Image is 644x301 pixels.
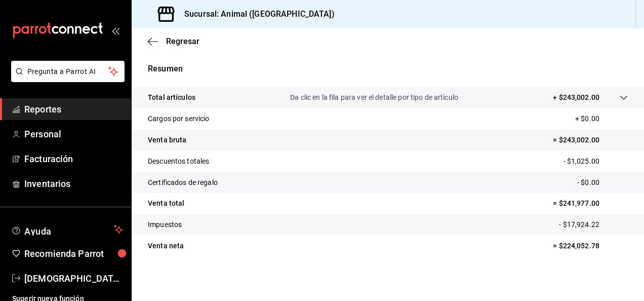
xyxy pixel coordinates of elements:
p: = $241,977.00 [553,198,628,209]
span: Regresar [166,36,199,46]
button: Pregunta a Parrot AI [11,61,125,82]
p: Venta total [148,198,184,209]
p: Descuentos totales [148,156,209,167]
p: + $243,002.00 [553,92,599,103]
p: = $243,002.00 [553,135,628,145]
span: Recomienda Parrot [24,247,123,260]
span: Pregunta a Parrot AI [27,66,109,77]
button: open_drawer_menu [111,26,119,34]
a: Pregunta a Parrot AI [7,73,125,84]
span: Reportes [24,102,123,116]
p: + $0.00 [575,114,628,124]
p: Venta neta [148,241,184,251]
button: Regresar [148,36,199,46]
p: Total artículos [148,92,195,103]
p: Da clic en la fila para ver el detalle por tipo de artículo [290,92,458,103]
p: Certificados de regalo [148,177,218,188]
p: Venta bruta [148,135,186,145]
p: - $0.00 [577,177,628,188]
span: [DEMOGRAPHIC_DATA][PERSON_NAME] [24,272,123,285]
p: = $224,052.78 [553,241,628,251]
span: Facturación [24,152,123,166]
p: Resumen [148,63,628,75]
span: Inventarios [24,177,123,191]
p: Impuestos [148,219,182,230]
p: - $1,025.00 [563,156,628,167]
p: - $17,924.22 [559,219,628,230]
h3: Sucursal: Animal ([GEOGRAPHIC_DATA]) [176,8,335,20]
p: Cargos por servicio [148,114,210,124]
span: Ayuda [24,223,110,236]
span: Personal [24,127,123,141]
